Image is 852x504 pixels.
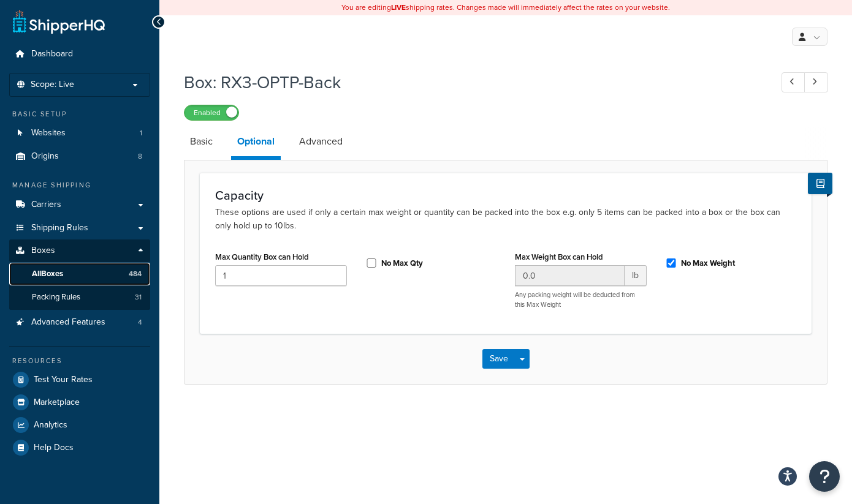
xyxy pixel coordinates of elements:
[9,263,150,285] a: AllBoxes484
[9,369,150,391] a: Test Your Rates
[31,246,55,256] span: Boxes
[32,269,63,279] span: All Boxes
[9,145,150,168] li: Origins
[482,349,515,369] button: Save
[681,258,735,269] label: No Max Weight
[32,292,80,303] span: Packing Rules
[31,223,88,233] span: Shipping Rules
[804,72,828,92] a: Next Record
[215,189,796,202] h3: Capacity
[9,217,150,239] a: Shipping Rules
[215,206,796,233] p: These options are used if only a certain max weight or quantity can be packed into the box e.g. o...
[515,252,603,261] label: Max Weight Box can Hold
[184,127,219,156] a: Basic
[782,72,805,92] a: Previous Record
[381,258,423,269] label: No Max Qty
[809,461,840,492] button: Open Resource Center
[9,391,150,413] a: Marketplace
[625,265,647,286] span: lb
[140,128,142,138] span: 1
[129,269,142,279] span: 484
[9,122,150,145] li: Websites
[9,43,150,66] a: Dashboard
[184,70,759,94] h1: Box: RX3-OPTP-Back
[9,356,150,366] div: Resources
[31,128,66,138] span: Websites
[391,2,406,13] b: LIVE
[9,194,150,216] a: Carriers
[231,127,281,160] a: Optional
[31,80,74,90] span: Scope: Live
[9,311,150,334] a: Advanced Features4
[135,292,142,303] span: 31
[9,437,150,459] a: Help Docs
[34,420,67,431] span: Analytics
[9,180,150,190] div: Manage Shipping
[293,127,349,156] a: Advanced
[9,239,150,262] a: Boxes
[9,414,150,436] a: Analytics
[808,173,832,194] button: Show Help Docs
[9,145,150,168] a: Origins8
[34,375,93,385] span: Test Your Rates
[34,397,80,408] span: Marketplace
[31,49,73,59] span: Dashboard
[9,109,150,119] div: Basic Setup
[9,286,150,309] li: Packing Rules
[515,290,647,309] p: Any packing weight will be deducted from this Max Weight
[138,317,142,328] span: 4
[9,286,150,309] a: Packing Rules31
[9,311,150,334] li: Advanced Features
[31,317,105,328] span: Advanced Features
[138,151,142,162] span: 8
[9,122,150,145] a: Websites1
[31,200,61,210] span: Carriers
[9,239,150,309] li: Boxes
[184,105,238,120] label: Enabled
[215,252,309,261] label: Max Quantity Box can Hold
[31,151,59,162] span: Origins
[34,443,74,453] span: Help Docs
